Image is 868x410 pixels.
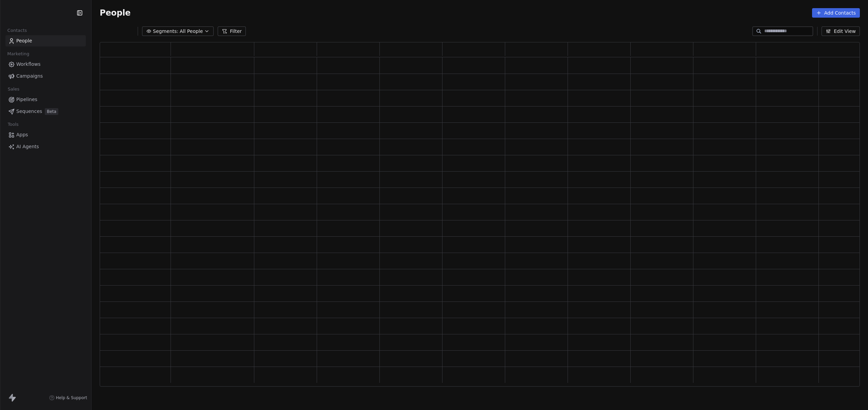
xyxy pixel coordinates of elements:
a: Campaigns [5,71,86,82]
span: All People [180,28,203,35]
a: AI Agents [5,141,86,152]
div: grid [100,57,860,387]
button: Edit View [822,26,860,36]
span: Segments: [153,28,178,35]
a: Workflows [5,59,86,70]
a: People [5,35,86,46]
a: Pipelines [5,94,86,105]
span: Campaigns [16,73,43,80]
a: Apps [5,129,86,140]
span: Sequences [16,108,42,115]
span: Sales [5,84,22,94]
span: Marketing [4,49,32,59]
span: Workflows [16,61,41,68]
span: AI Agents [16,143,39,150]
span: People [16,37,32,44]
a: SequencesBeta [5,106,86,117]
button: Filter [218,26,246,36]
a: Help & Support [49,395,87,401]
span: Beta [45,108,58,115]
span: Apps [16,131,28,138]
span: People [100,8,131,18]
button: Add Contacts [812,8,860,18]
span: Contacts [4,25,30,36]
span: Tools [5,119,21,130]
span: Help & Support [56,395,87,401]
span: Pipelines [16,96,37,103]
